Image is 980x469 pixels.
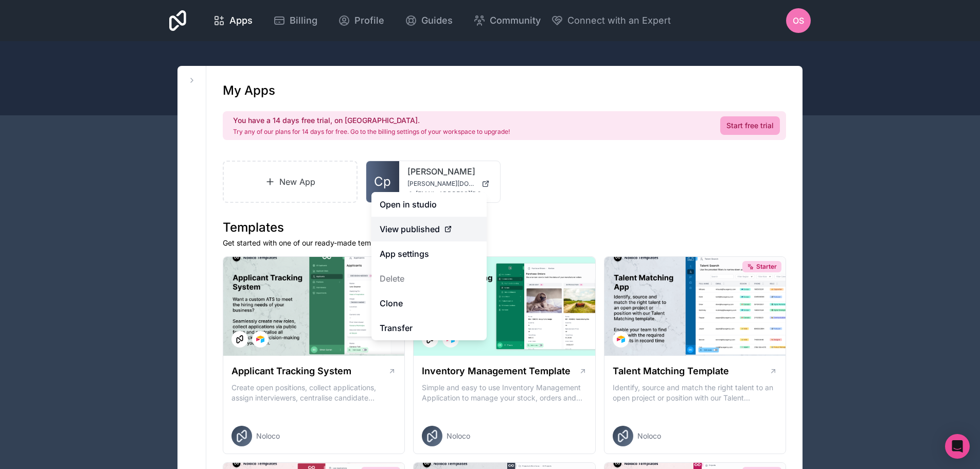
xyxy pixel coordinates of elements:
span: Connect with an Expert [567,13,671,28]
span: Noloco [256,431,280,441]
button: Connect with an Expert [551,13,671,28]
a: [PERSON_NAME][DOMAIN_NAME] [407,180,492,188]
a: New App [223,161,358,203]
span: Noloco [637,431,661,441]
a: View published [371,217,487,241]
h1: Inventory Management Template [422,364,571,378]
p: Create open positions, collect applications, assign interviewers, centralise candidate feedback a... [231,383,396,403]
a: Profile [330,9,393,32]
a: Guides [397,9,461,32]
span: OS [793,14,804,27]
span: Apps [229,13,253,28]
a: Transfer [371,316,487,340]
span: [EMAIL_ADDRESS][DOMAIN_NAME] [416,190,492,198]
span: Cp [374,173,391,190]
h1: Talent Matching Template [613,364,729,378]
span: Billing [290,13,317,28]
a: Community [465,9,549,32]
span: Noloco [447,431,470,441]
a: Open in studio [371,192,487,217]
div: Open Intercom Messenger [945,434,970,459]
span: View published [380,223,440,235]
span: Starter [756,263,777,271]
a: [PERSON_NAME] [407,165,492,178]
a: App settings [371,241,487,266]
button: Delete [371,266,487,291]
a: Cp [366,161,399,202]
span: Guides [421,13,453,28]
a: Apps [205,9,261,32]
p: Simple and easy to use Inventory Management Application to manage your stock, orders and Manufact... [422,383,586,403]
h2: You have a 14 days free trial, on [GEOGRAPHIC_DATA]. [233,115,510,126]
p: Get started with one of our ready-made templates [223,238,786,248]
a: Billing [265,9,326,32]
h1: Templates [223,219,786,236]
p: Identify, source and match the right talent to an open project or position with our Talent Matchi... [613,383,777,403]
img: Airtable Logo [617,335,625,343]
img: Airtable Logo [256,335,264,343]
span: Profile [354,13,384,28]
a: Start free trial [720,116,780,135]
span: [PERSON_NAME][DOMAIN_NAME] [407,180,477,188]
span: Community [490,13,541,28]
a: Clone [371,291,487,316]
h1: Applicant Tracking System [231,364,351,378]
h1: My Apps [223,82,275,99]
p: Try any of our plans for 14 days for free. Go to the billing settings of your workspace to upgrade! [233,128,510,136]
